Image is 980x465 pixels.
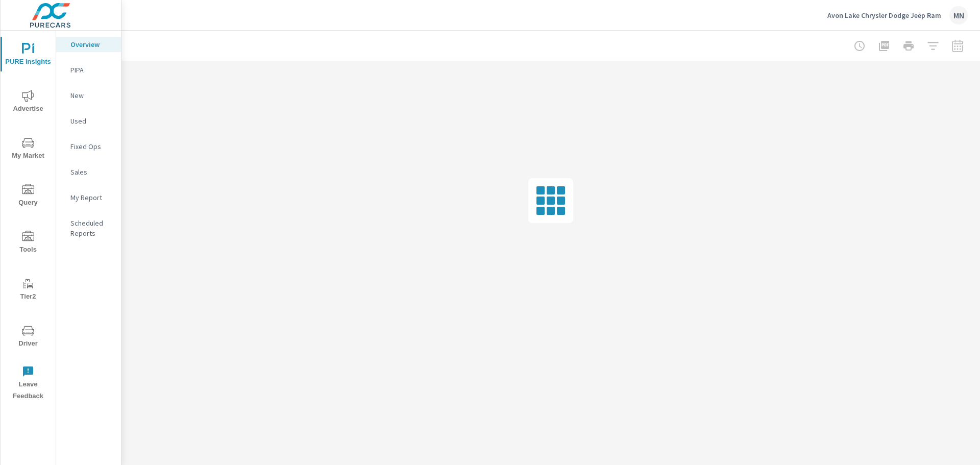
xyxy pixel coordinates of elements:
span: My Market [4,137,53,162]
span: Tools [4,231,53,256]
div: My Report [56,190,121,205]
span: Leave Feedback [4,365,53,402]
div: New [56,88,121,103]
div: MN [949,6,968,25]
p: Fixed Ops [70,141,113,152]
p: My Report [70,192,113,203]
p: Avon Lake Chrysler Dodge Jeep Ram [827,11,941,20]
p: PIPA [70,65,113,75]
div: Scheduled Reports [56,215,121,241]
p: Used [70,116,113,126]
p: Sales [70,167,113,177]
span: Advertise [4,90,53,115]
p: Scheduled Reports [70,218,113,238]
div: Used [56,113,121,129]
p: Overview [70,39,113,50]
div: Overview [56,37,121,52]
span: Driver [4,325,53,350]
div: Fixed Ops [56,139,121,154]
div: nav menu [1,31,56,406]
span: Query [4,184,53,209]
div: PIPA [56,62,121,78]
p: New [70,90,113,101]
span: Tier2 [4,278,53,303]
span: PURE Insights [4,43,53,68]
div: Sales [56,164,121,180]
